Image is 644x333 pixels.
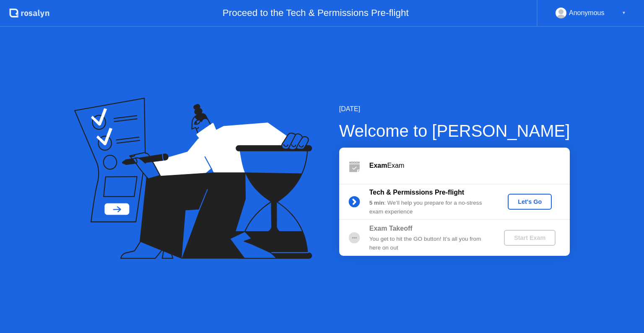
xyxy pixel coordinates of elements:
[369,162,387,169] b: Exam
[339,104,570,114] div: [DATE]
[507,234,552,241] div: Start Exam
[504,230,556,246] button: Start Exam
[369,235,490,252] div: You get to hit the GO button! It’s all you from here on out
[508,194,552,210] button: Let's Go
[369,200,384,206] b: 5 min
[369,189,464,196] b: Tech & Permissions Pre-flight
[369,161,570,171] div: Exam
[622,8,626,18] div: ▼
[511,198,548,205] div: Let's Go
[569,8,605,18] div: Anonymous
[369,225,413,232] b: Exam Takeoff
[369,199,490,216] div: : We’ll help you prepare for a no-stress exam experience
[339,118,570,143] div: Welcome to [PERSON_NAME]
